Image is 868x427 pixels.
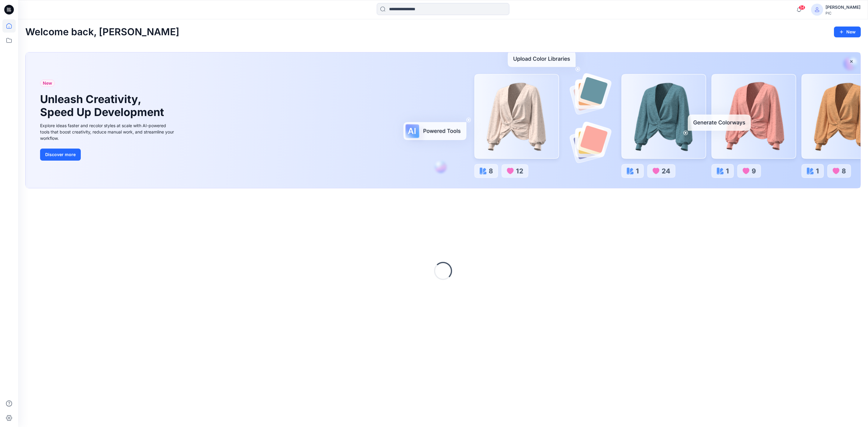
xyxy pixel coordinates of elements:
[40,149,176,161] a: Discover more
[815,7,819,12] svg: avatar
[25,27,179,38] h2: Welcome back, [PERSON_NAME]
[826,11,860,15] div: PIC
[826,4,860,11] div: [PERSON_NAME]
[40,93,167,119] h1: Unleash Creativity, Speed Up Development
[43,80,52,87] span: New
[40,122,176,141] div: Explore ideas faster and recolor styles at scale with AI-powered tools that boost creativity, red...
[40,149,81,161] button: Discover more
[799,5,805,10] span: 54
[834,27,861,37] button: New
